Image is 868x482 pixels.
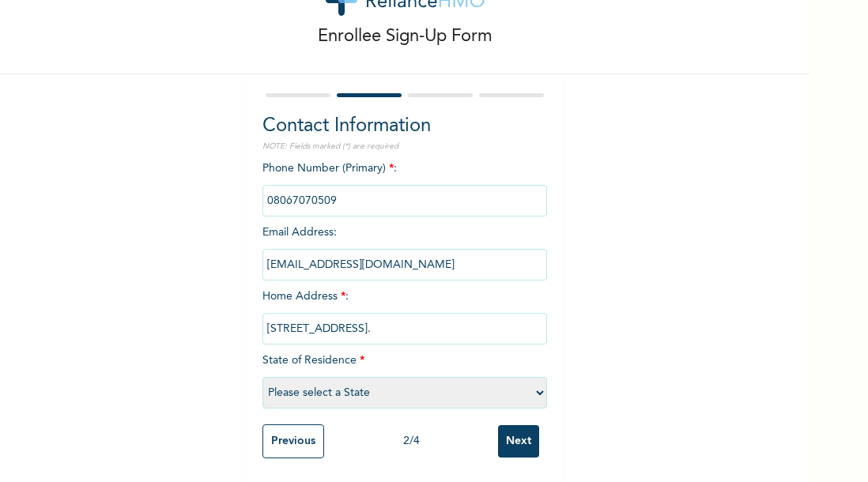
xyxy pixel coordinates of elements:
[262,227,547,270] span: Email Address :
[262,112,547,141] h2: Contact Information
[262,185,547,217] input: Enter Primary Phone Number
[262,424,324,458] input: Previous
[324,433,498,450] div: 2 / 4
[262,355,547,398] span: State of Residence
[262,163,547,206] span: Phone Number (Primary) :
[318,24,492,50] p: Enrollee Sign-Up Form
[262,141,547,153] p: NOTE: Fields marked (*) are required
[262,249,547,281] input: Enter email Address
[262,313,547,345] input: Enter home address
[498,425,539,458] input: Next
[262,291,547,334] span: Home Address :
